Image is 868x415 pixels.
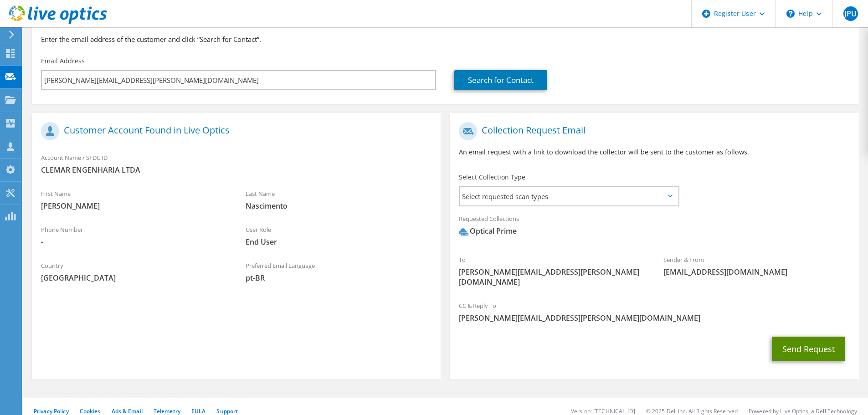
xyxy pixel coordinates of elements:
span: [EMAIL_ADDRESS][DOMAIN_NAME] [663,267,850,277]
span: CLEMAR ENGENHARIA LTDA [41,165,431,175]
a: Cookies [80,407,101,415]
div: Requested Collections [450,209,858,246]
button: Send Request [772,337,845,361]
span: Nascimento [246,201,432,211]
span: - [41,237,227,247]
li: Powered by Live Optics, a Dell Technology [749,407,857,415]
div: First Name [32,184,236,215]
span: [GEOGRAPHIC_DATA] [41,273,227,283]
span: Select requested scan types [460,187,678,205]
a: Telemetry [154,407,180,415]
div: User Role [236,220,441,251]
li: © 2025 Dell Inc. All Rights Reserved [646,407,738,415]
span: [PERSON_NAME][EMAIL_ADDRESS][PERSON_NAME][DOMAIN_NAME] [459,313,849,323]
svg: \n [786,10,795,18]
a: Support [216,407,238,415]
div: Country [32,256,236,287]
span: JPU [843,6,858,21]
label: Email Address [41,56,85,66]
label: Select Collection Type [459,173,525,182]
div: Account Name / SFDC ID [32,148,441,179]
span: pt-BR [246,273,432,283]
div: CC & Reply To [450,296,858,328]
span: [PERSON_NAME][EMAIL_ADDRESS][PERSON_NAME][DOMAIN_NAME] [459,267,645,287]
div: Phone Number [32,220,236,251]
span: End User [246,237,432,247]
a: Search for Contact [454,70,547,90]
div: Last Name [236,184,441,215]
div: Preferred Email Language [236,256,441,287]
h3: Enter the email address of the customer and click “Search for Contact”. [41,34,850,44]
div: Sender & From [654,250,859,282]
a: Privacy Policy [34,407,69,415]
p: An email request with a link to download the collector will be sent to the customer as follows. [459,147,849,157]
a: Ads & Email [112,407,143,415]
a: EULA [191,407,205,415]
div: Optical Prime [459,226,517,236]
div: To [450,250,654,292]
h1: Customer Account Found in Live Optics [41,122,427,140]
span: [PERSON_NAME] [41,201,227,211]
h1: Collection Request Email [459,122,845,140]
li: Version: [TECHNICAL_ID] [571,407,635,415]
